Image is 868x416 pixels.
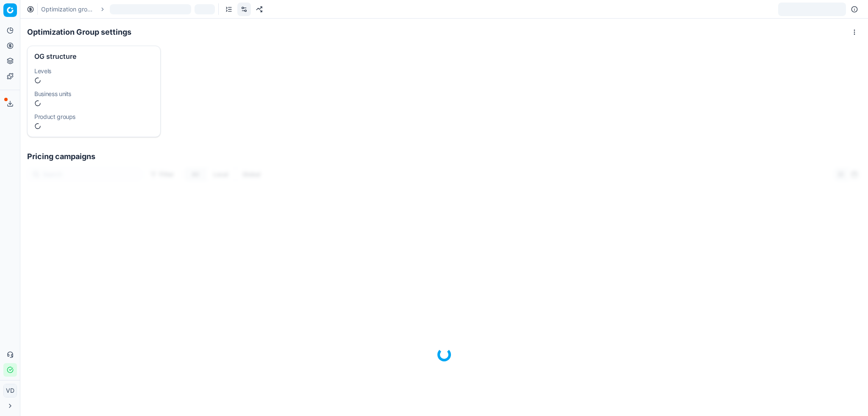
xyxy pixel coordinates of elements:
dt: Levels [34,68,153,74]
dt: Business units [34,91,153,97]
nav: breadcrumb [41,4,215,14]
a: Optimization groups [41,5,95,14]
button: VD [3,384,17,397]
h1: Pricing campaigns [20,151,868,163]
h1: Optimization Group settings [27,26,131,38]
span: VD [4,384,17,397]
div: OG structure [34,53,153,60]
dt: Product groups [34,114,153,120]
